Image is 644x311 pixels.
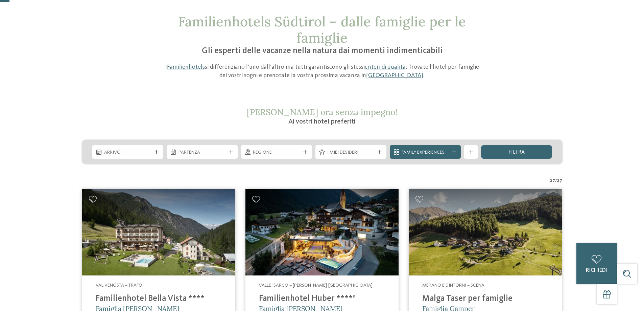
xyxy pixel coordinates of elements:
span: / [555,177,557,184]
span: Val Venosta – Trafoi [96,283,144,288]
img: Cercate un hotel per famiglie? Qui troverete solo i migliori! [245,189,399,275]
img: Cercate un hotel per famiglie? Qui troverete solo i migliori! [82,189,235,275]
h4: Malga Taser per famiglie [422,294,548,304]
img: Cercate un hotel per famiglie? Qui troverete solo i migliori! [409,189,562,275]
span: Partenza [178,149,226,156]
h4: Familienhotel Huber ****ˢ [259,294,385,304]
span: Familienhotels Südtirol – dalle famiglie per le famiglie [178,13,466,46]
span: Ai vostri hotel preferiti [288,118,356,125]
h4: Familienhotel Bella Vista **** [96,294,222,304]
a: richiedi [576,243,617,284]
span: 27 [550,177,555,184]
a: criteri di qualità [365,64,406,70]
p: I si differenziano l’uno dall’altro ma tutti garantiscono gli stessi . Trovate l’hotel per famigl... [162,63,483,80]
span: Arrivo [104,149,151,156]
span: 27 [557,177,562,184]
span: Family Experiences [402,149,449,156]
span: Merano e dintorni – Scena [422,283,484,288]
span: Gli esperti delle vacanze nella natura dai momenti indimenticabili [202,47,443,55]
a: [GEOGRAPHIC_DATA] [366,72,423,79]
span: [PERSON_NAME] ora senza impegno! [247,107,398,117]
span: filtra [508,150,525,155]
span: richiedi [586,268,607,273]
a: Familienhotels [167,64,205,70]
span: Valle Isarco – [PERSON_NAME]-[GEOGRAPHIC_DATA] [259,283,373,288]
span: Regione [253,149,300,156]
span: I miei desideri [327,149,375,156]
